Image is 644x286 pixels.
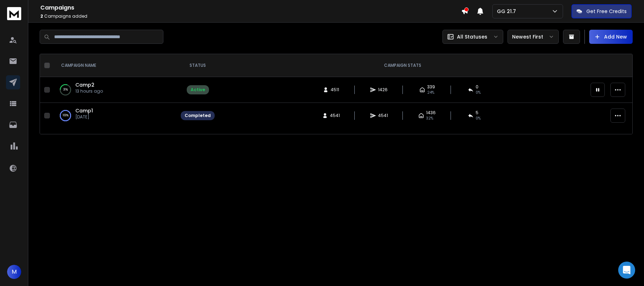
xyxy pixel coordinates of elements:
span: 32 % [426,116,433,121]
p: 13 hours ago [75,88,103,94]
span: 339 [427,84,435,90]
button: M [7,265,21,279]
th: STATUS [176,54,219,77]
span: 1436 [426,110,436,116]
th: CAMPAIGN NAME [53,54,176,77]
div: Open Intercom Messenger [618,262,635,279]
span: 2 [40,13,43,19]
td: 100%Camp1[DATE] [53,103,176,129]
span: 4541 [330,113,340,118]
p: [DATE] [75,114,93,120]
span: 0 [476,84,478,90]
a: Camp1 [75,107,93,114]
p: All Statuses [457,33,487,40]
td: 31%Camp213 hours ago [53,77,176,103]
img: logo [7,7,21,20]
span: 0 % [476,116,481,121]
p: 100 % [63,112,69,119]
th: CAMPAIGN STATS [219,54,586,77]
p: 31 % [63,86,68,93]
span: 4541 [378,113,388,118]
p: Get Free Credits [586,8,627,15]
p: GG 21.7 [497,8,519,15]
div: Active [191,87,205,93]
button: Add New [589,30,633,44]
a: Camp2 [75,81,94,88]
span: 4511 [331,87,339,93]
span: 1426 [378,87,388,93]
p: Campaigns added [40,13,461,19]
h1: Campaigns [40,4,461,12]
span: 5 [476,110,478,116]
span: 24 % [427,90,434,95]
button: Get Free Credits [572,4,632,18]
button: Newest First [507,30,559,44]
span: 0 % [476,90,481,95]
div: Completed [185,113,211,118]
